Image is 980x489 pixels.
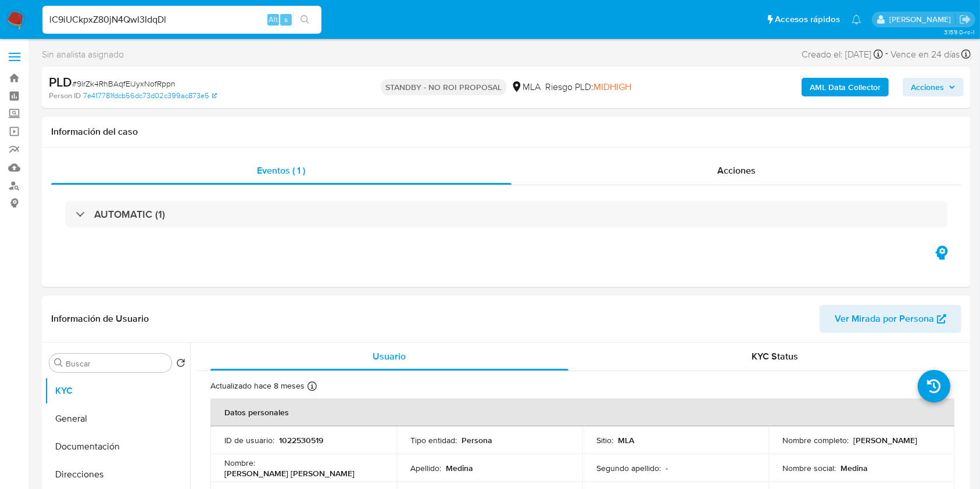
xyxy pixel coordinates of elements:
[840,463,868,473] p: Medina
[373,350,406,363] span: Usuario
[511,81,541,94] div: MLA
[49,73,72,91] b: PLD
[257,164,305,177] span: Eventos ( 1 )
[752,350,798,363] span: KYC Status
[782,435,849,445] p: Nombre completo :
[83,91,217,101] a: 7e417781fdcb56dc73d02c399ac873e5
[903,78,964,96] button: Acciones
[45,433,190,461] button: Documentación
[42,12,321,27] input: Buscar usuario o caso...
[885,46,888,62] span: -
[596,435,613,445] p: Sitio :
[224,468,355,479] p: [PERSON_NAME] [PERSON_NAME]
[666,463,668,473] p: -
[782,463,836,473] p: Nombre social :
[42,48,124,61] span: Sin analista asignado
[959,13,971,26] a: Salir
[911,78,944,96] span: Acciones
[45,377,190,405] button: KYC
[545,81,631,94] span: Riesgo PLD:
[224,458,255,468] p: Nombre :
[717,164,756,177] span: Acciones
[410,435,457,445] p: Tipo entidad :
[51,126,961,138] h1: Información del caso
[45,405,190,433] button: General
[802,78,889,96] button: AML Data Collector
[853,435,917,445] p: [PERSON_NAME]
[802,46,883,62] div: Creado el: [DATE]
[66,358,167,369] input: Buscar
[618,435,634,445] p: MLA
[210,380,305,391] p: Actualizado hace 8 meses
[284,14,288,25] span: s
[810,78,881,96] b: AML Data Collector
[889,14,955,25] p: juanbautista.fernandez@mercadolibre.com
[49,91,81,101] b: Person ID
[410,463,441,473] p: Apellido :
[224,435,274,445] p: ID de usuario :
[269,14,278,25] span: Alt
[446,463,473,473] p: Medina
[279,435,323,445] p: 1022530519
[820,305,961,333] button: Ver Mirada por Persona
[45,461,190,488] button: Direcciones
[51,313,149,325] h1: Información de Usuario
[72,78,176,89] span: # 9lrZk4RhBAqfEiJyxNofRppn
[596,463,661,473] p: Segundo apellido :
[293,12,317,28] button: search-icon
[852,15,861,24] a: Notificaciones
[593,80,631,94] span: MIDHIGH
[65,201,947,228] div: AUTOMATIC (1)
[775,13,840,26] span: Accesos rápidos
[381,79,506,95] p: STANDBY - NO ROI PROPOSAL
[835,305,934,333] span: Ver Mirada por Persona
[890,48,960,61] span: Vence en 24 días
[54,358,63,368] button: Buscar
[176,358,185,371] button: Volver al orden por defecto
[462,435,492,445] p: Persona
[210,398,954,426] th: Datos personales
[94,208,165,221] h3: AUTOMATIC (1)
